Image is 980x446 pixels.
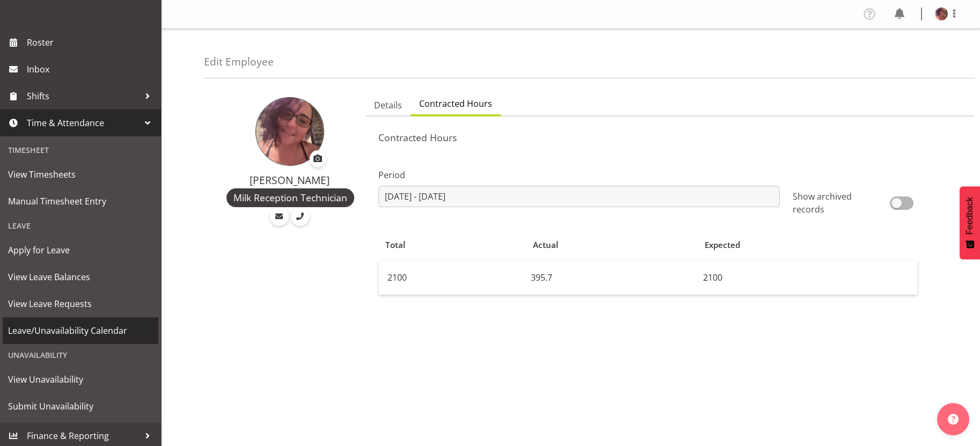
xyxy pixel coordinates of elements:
[3,393,158,420] a: Submit Unavailability
[705,239,740,251] span: Expected
[8,296,153,312] span: View Leave Requests
[699,260,917,295] td: 2100
[270,207,289,226] a: Email Employee
[3,161,158,188] a: View Timesheets
[3,344,158,366] div: Unavailability
[419,97,492,110] span: Contracted Hours
[8,193,153,209] span: Manual Timesheet Entry
[8,371,153,387] span: View Unavailability
[3,215,158,237] div: Leave
[526,260,698,295] td: 395.7
[226,174,353,186] h4: [PERSON_NAME]
[378,169,780,181] label: Period
[27,88,140,104] span: Shifts
[8,398,153,414] span: Submit Unavailability
[379,260,526,295] td: 2100
[935,8,948,20] img: toni-crowhurstc2e1ec1ac8bd12af0fe9d4d76b0fc526.png
[27,61,156,77] span: Inbox
[374,99,402,112] span: Details
[3,264,158,290] a: View Leave Balances
[204,56,274,68] h4: Edit Employee
[378,131,961,143] h5: Contracted Hours
[8,323,153,339] span: Leave/Unavailability Calendar
[8,166,153,182] span: View Timesheets
[3,139,158,161] div: Timesheet
[255,97,324,166] img: toni-crowhurstc2e1ec1ac8bd12af0fe9d4d76b0fc526.png
[965,197,975,235] span: Feedback
[533,239,558,251] span: Actual
[948,414,959,425] img: help-xxl-2.png
[3,188,158,215] a: Manual Timesheet Entry
[3,317,158,344] a: Leave/Unavailability Calendar
[3,237,158,264] a: Apply for Leave
[27,34,156,50] span: Roster
[27,115,140,131] span: Time & Attendance
[3,290,158,317] a: View Leave Requests
[378,186,780,207] input: Click to select...
[793,190,890,216] span: Show archived records
[8,242,153,258] span: Apply for Leave
[3,366,158,393] a: View Unavailability
[385,239,405,251] span: Total
[960,186,980,259] button: Feedback - Show survey
[27,428,140,444] span: Finance & Reporting
[233,191,347,204] span: Milk Reception Technician
[291,207,310,226] a: Call Employee
[8,269,153,285] span: View Leave Balances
